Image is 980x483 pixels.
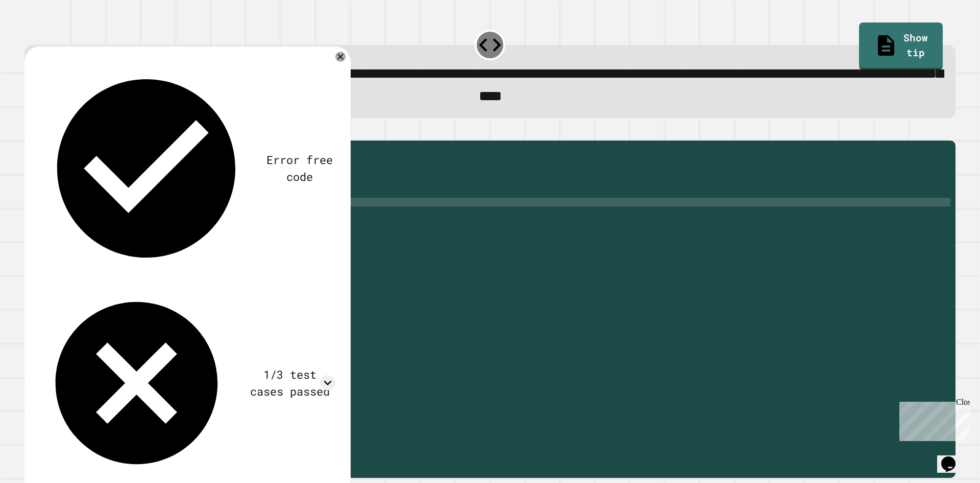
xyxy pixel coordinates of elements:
[937,442,970,473] iframe: chat widget
[4,4,70,65] div: Chat with us now!Close
[244,366,335,400] div: 1/3 test cases passed
[859,22,942,70] a: Show tip
[895,398,970,441] iframe: chat widget
[263,151,335,185] div: Error free code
